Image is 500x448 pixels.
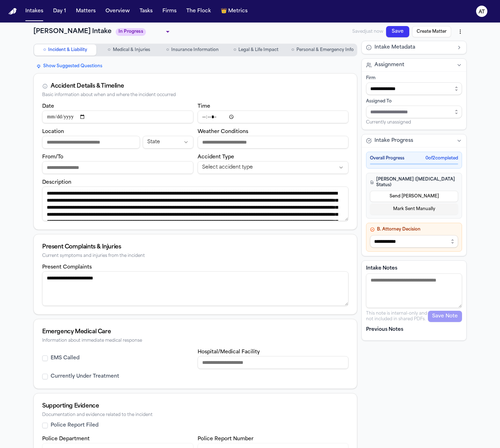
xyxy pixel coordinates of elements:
[238,47,278,53] span: Legal & Life Impact
[366,265,462,272] label: Intake Notes
[386,26,409,37] button: Save
[42,111,193,123] input: Incident date
[184,5,214,18] button: The Flock
[370,203,458,215] button: Mark Sent Manually
[198,436,254,442] label: Police Report Number
[370,227,458,232] h4: B. Attorney Decision
[198,111,349,123] input: Incident time
[161,44,224,56] button: Go to Insurance Information
[42,187,348,221] textarea: Incident description
[42,154,63,160] label: From/To
[116,28,146,36] span: In Progress
[42,271,348,306] textarea: Present complaints
[42,338,348,343] div: Information about immediate medical response
[366,311,428,322] p: This note is internal-only and not included in shared PDFs.
[289,44,357,56] button: Go to Personal & Emergency Info
[8,8,17,15] a: Home
[42,161,193,174] input: From/To destination
[366,326,462,333] p: Previous Notes
[98,44,160,56] button: Go to Medical & Injuries
[370,177,458,188] h4: [PERSON_NAME] ([MEDICAL_DATA] Status)
[366,82,462,95] input: Select firm
[33,62,105,70] button: Show Suggested Questions
[352,29,383,34] span: Saved just now
[362,59,466,71] button: Assignment
[137,5,155,18] button: Tasks
[366,99,462,104] div: Assigned To
[160,5,179,18] button: Firms
[166,46,169,53] span: ○
[198,349,260,355] label: Hospital/Medical Facility
[374,137,413,144] span: Intake Progress
[42,243,348,251] div: Present Complaints & Injuries
[42,136,140,149] input: Incident location
[425,156,458,161] span: 0 of 2 completed
[42,436,90,442] label: Police Department
[370,156,404,161] span: Overall Progress
[42,412,348,418] div: Documentation and evidence related to the incident
[48,47,87,53] span: Incident & Liability
[51,82,124,90] div: Accident Details & Timeline
[198,136,349,149] input: Weather conditions
[218,5,250,18] button: crownMetrics
[113,47,150,53] span: Medical & Injuries
[34,44,96,56] button: Go to Incident & Liability
[42,402,348,410] div: Supporting Evidence
[233,46,236,53] span: ○
[296,47,354,53] span: Personal & Emergency Info
[171,47,219,53] span: Insurance Information
[366,106,462,118] input: Assign to staff member
[51,355,79,362] label: EMS Called
[454,25,467,38] button: More actions
[42,328,348,336] div: Emergency Medical Care
[42,129,64,134] label: Location
[198,154,234,160] label: Accident Type
[108,46,110,53] span: ○
[42,93,348,98] div: Basic information about when and where the incident occurred
[51,422,98,429] label: Police Report Filed
[73,5,98,18] button: Matters
[362,134,466,147] button: Intake Progress
[412,26,451,37] button: Create Matter
[116,27,172,37] div: Update intake status
[42,253,348,259] div: Current symptoms and injuries from the incident
[42,104,54,109] label: Date
[23,5,46,18] button: Intakes
[42,265,92,270] label: Present Complaints
[198,104,210,109] label: Time
[366,75,462,81] div: Firm
[198,129,248,134] label: Weather Conditions
[366,273,462,308] textarea: Intake notes
[225,44,287,56] button: Go to Legal & Life Impact
[51,373,119,380] label: Currently Under Treatment
[198,356,349,369] input: Hospital or medical facility
[374,62,404,69] span: Assignment
[291,46,294,53] span: ○
[374,44,415,51] span: Intake Metadata
[362,41,466,54] button: Intake Metadata
[103,5,133,18] button: Overview
[8,8,17,15] img: Finch Logo
[366,120,411,125] span: Currently unassigned
[143,136,193,149] button: Incident state
[33,27,111,37] h1: [PERSON_NAME] Intake
[43,46,46,53] span: ○
[42,180,71,185] label: Description
[50,5,69,18] button: Day 1
[370,191,458,202] button: Send [PERSON_NAME]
